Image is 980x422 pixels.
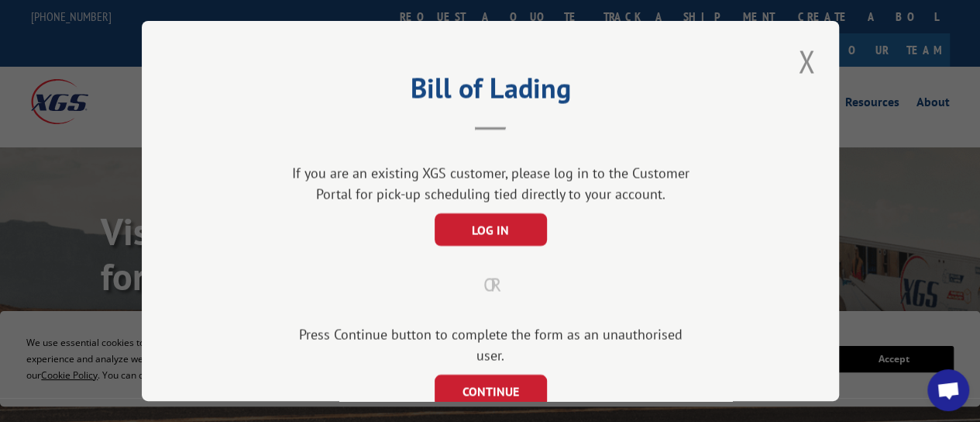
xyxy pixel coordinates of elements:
[219,271,762,299] div: OR
[793,40,820,83] button: Close modal
[434,223,546,237] a: LOG IN
[285,323,696,365] div: Press Continue button to complete the form as an unauthorised user.
[434,375,546,407] button: CONTINUE
[285,162,696,204] div: If you are an existing XGS customer, please log in to the Customer Portal for pick-up scheduling ...
[219,78,762,107] h2: Bill of Lading
[927,369,969,411] a: Open chat
[434,213,546,246] button: LOG IN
